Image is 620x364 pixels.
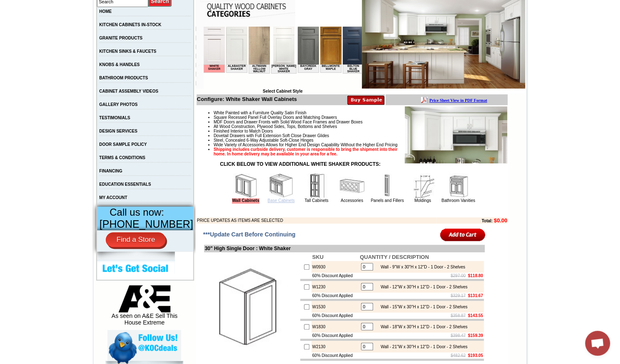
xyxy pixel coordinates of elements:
[304,198,328,203] a: Tall Cabinets
[214,124,507,129] li: All Wood Construction, Plywood Sides, Tops, Bottoms and Shelves
[311,261,359,273] td: W0930
[481,219,492,223] b: Total:
[204,27,362,89] iframe: Browser incompatible
[451,273,466,278] s: $297.00
[214,111,507,115] li: White Painted with a Furniture Quality Satin Finish
[99,129,137,133] a: DESIGN SERVICES
[214,143,507,147] li: Wide Variety of Accessories Allows for Higher End Design Capability Without the Higher End Pricing
[107,285,181,330] div: As seen on A&E Sell This House Extreme
[203,231,296,238] span: ***Update Cart Before Continuing
[99,49,156,54] a: KITCHEN SINKS & FAUCETS
[269,173,294,198] img: Base Cabinets
[311,273,359,279] td: 60% Discount Applied
[99,9,112,14] a: HOME
[304,173,329,198] img: Tall Cabinets
[232,198,259,204] a: Wall Cabinets
[214,138,507,143] li: Steel, Concealed 6-Way Adjustable Soft-Close Hinges
[360,254,429,260] b: QUANTITY / DESCRIPTION
[100,218,193,230] span: [PHONE_NUMBER]
[375,173,400,198] img: Panels and Fillers
[205,260,299,354] img: 30'' High Single Door
[99,116,130,120] a: TESTIMONIALS
[99,89,158,93] a: CABINET ASSEMBLY VIDEOS
[468,273,483,278] b: $118.80
[267,198,294,203] a: Base Cabinets
[220,161,381,167] strong: CLICK BELOW TO VIEW ADDITIONAL WHITE SHAKER PRODUCTS:
[451,293,466,298] s: $329.17
[204,245,485,252] td: 30" High Single Door : White Shaker
[214,115,507,120] li: Square Recessed Panel Full Overlay Doors and Matching Drawers
[468,293,483,298] b: $131.67
[263,89,303,93] b: Select Cabinet Style
[214,129,507,133] li: Finished Interior to Match Doors
[585,331,610,356] a: Open chat
[451,313,466,318] s: $358.87
[139,38,160,47] td: Belton Blue Shaker
[405,106,507,163] img: Product Image
[311,341,359,352] td: W2130
[311,293,359,299] td: 60% Discount Applied
[99,76,148,80] a: BATHROOM PRODUCTS
[110,207,164,218] span: Call us now:
[99,22,161,27] a: KITCHEN CABINETS IN-STOCK
[414,198,431,203] a: Moldings
[99,102,137,107] a: GALLERY PHOTOS
[99,169,122,173] a: FINANCING
[312,254,324,260] b: SKU
[341,198,363,203] a: Accessories
[376,344,468,349] div: Wall - 21"W x 30"H x 12"D - 1 Door - 2 Shelves
[311,301,359,312] td: W1530
[311,321,359,332] td: W1830
[214,147,398,156] strong: Shipping includes curbside delivery, customer is responsible to bring the shipment into their hom...
[214,120,507,124] li: MDF Doors and Drawer Fronts with Solid Wood Face Frames and Drawer Boxes
[311,332,359,339] td: 60% Discount Applied
[1,2,8,9] img: pdf.png
[451,353,466,358] s: $482.62
[440,228,486,241] input: Add to Cart
[376,325,468,329] div: Wall - 18"W x 30"H x 12"D - 1 Door - 2 Shelves
[311,312,359,319] td: 60% Discount Applied
[339,173,364,198] img: Accessories
[10,1,67,8] a: Price Sheet View in PDF Format
[376,285,468,289] div: Wall - 12"W x 30"H x 12"D - 1 Door - 2 Shelves
[494,217,508,224] b: $0.00
[233,173,258,198] img: Wall Cabinets
[371,198,403,203] a: Panels and Fillers
[468,333,483,338] b: $159.39
[99,195,127,200] a: MY ACCOUNT
[376,305,468,309] div: Wall - 15"W x 30"H x 12"D - 1 Door - 2 Shelves
[376,265,465,269] div: Wall - 9"W x 30"H x 12"D - 1 Door - 2 Shelves
[99,182,151,187] a: EDUCATION ESSENTIALS
[214,133,507,138] li: Dovetail Drawers with Full Extension Soft Close Drawer Glides
[311,352,359,359] td: 60% Discount Applied
[451,333,466,338] s: $398.47
[197,217,436,224] td: PRICE UPDATES AS ITEMS ARE SELECTED
[311,281,359,293] td: W1230
[99,155,145,160] a: TERMS & CONDITIONS
[468,353,483,358] b: $193.05
[99,36,142,40] a: GRANITE PRODUCTS
[410,173,435,198] img: Moldings
[99,62,139,67] a: KNOBS & HANDLES
[99,142,147,147] a: DOOR SAMPLE POLICY
[468,313,483,318] b: $143.55
[106,232,166,247] a: Find a Store
[197,96,297,102] b: Configure: White Shaker Wall Cabinets
[441,198,475,203] a: Bathroom Vanities
[446,173,471,198] img: Bathroom Vanities
[10,3,67,8] b: Price Sheet View in PDF Format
